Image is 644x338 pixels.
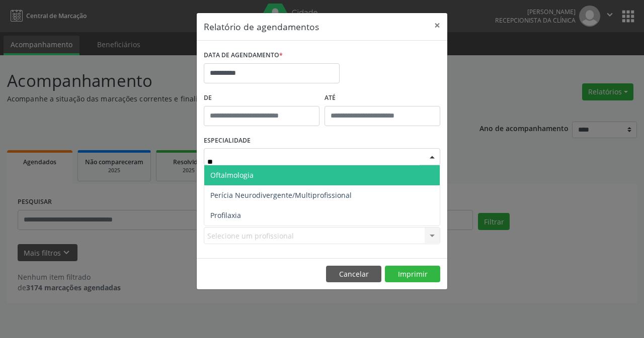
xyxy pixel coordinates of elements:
label: De [204,90,319,106]
label: ATÉ [325,90,440,106]
button: Close [427,13,447,38]
label: DATA DE AGENDAMENTO [204,48,283,63]
button: Imprimir [385,266,440,283]
span: Profilaxia [210,210,241,220]
h5: Relatório de agendamentos [204,20,319,33]
span: Oftalmologia [210,170,254,180]
button: Cancelar [326,266,381,283]
label: ESPECIALIDADE [204,133,251,149]
span: Perícia Neurodivergente/Multiprofissional [210,190,352,200]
